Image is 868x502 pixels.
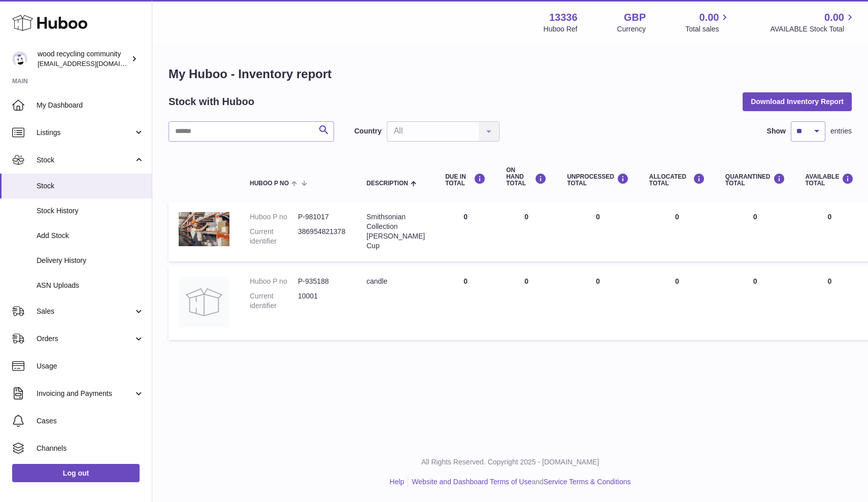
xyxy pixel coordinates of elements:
dt: Current identifier [250,227,298,246]
span: 0.00 [824,11,844,24]
span: Stock History [37,206,144,216]
div: UNPROCESSED Total [567,173,629,187]
div: candle [366,277,425,286]
span: Description [366,180,408,187]
div: ON HAND Total [506,167,547,187]
td: 0 [557,202,639,261]
dd: 10001 [298,291,346,311]
span: 0 [753,213,757,221]
span: Listings [37,128,133,138]
div: DUE IN TOTAL [445,173,486,187]
dd: 386954821378 [298,227,346,246]
span: 0 [753,277,757,285]
li: and [408,477,630,487]
img: product image [179,212,229,246]
a: Website and Dashboard Terms of Use [412,478,531,486]
td: 0 [435,266,496,340]
dt: Huboo P no [250,212,298,222]
dd: P-981017 [298,212,346,222]
span: AVAILABLE Stock Total [770,24,856,34]
strong: 13336 [549,11,578,24]
a: Log out [12,464,140,482]
span: entries [830,126,852,136]
label: Show [767,126,786,136]
img: product image [179,277,229,327]
td: 0 [639,202,715,261]
div: wood recycling community [38,49,129,69]
a: Help [390,478,405,486]
a: Service Terms & Conditions [544,478,631,486]
span: Cases [37,416,144,426]
div: ALLOCATED Total [649,173,705,187]
td: 0 [496,202,557,261]
a: 0.00 Total sales [685,11,730,34]
button: Download Inventory Report [743,92,852,111]
span: 0.00 [699,11,719,24]
td: 0 [795,266,864,340]
span: Invoicing and Payments [37,389,133,398]
span: Delivery History [37,256,144,265]
div: QUARANTINED Total [725,173,785,187]
span: Orders [37,334,133,344]
img: 695105822@qq.com [12,51,27,66]
td: 0 [557,266,639,340]
span: Usage [37,361,144,371]
dd: P-935188 [298,277,346,286]
td: 0 [795,202,864,261]
p: All Rights Reserved. Copyright 2025 - [DOMAIN_NAME] [160,457,860,467]
div: Smithsonian Collection [PERSON_NAME] Cup [366,212,425,251]
span: Channels [37,444,144,453]
div: AVAILABLE Total [806,173,854,187]
dt: Huboo P no [250,277,298,286]
td: 0 [639,266,715,340]
h1: My Huboo - Inventory report [169,66,852,82]
h2: Stock with Huboo [169,95,254,109]
td: 0 [435,202,496,261]
span: [EMAIL_ADDRESS][DOMAIN_NAME] [38,59,149,68]
span: Total sales [685,24,730,34]
label: Country [354,126,382,136]
span: Stock [37,155,133,165]
dt: Current identifier [250,291,298,311]
span: Huboo P no [250,180,289,187]
div: Currency [617,24,646,34]
span: Add Stock [37,231,144,241]
a: 0.00 AVAILABLE Stock Total [770,11,856,34]
div: Huboo Ref [544,24,578,34]
span: ASN Uploads [37,281,144,290]
td: 0 [496,266,557,340]
span: Stock [37,181,144,191]
span: My Dashboard [37,101,144,110]
strong: GBP [624,11,646,24]
span: Sales [37,307,133,316]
